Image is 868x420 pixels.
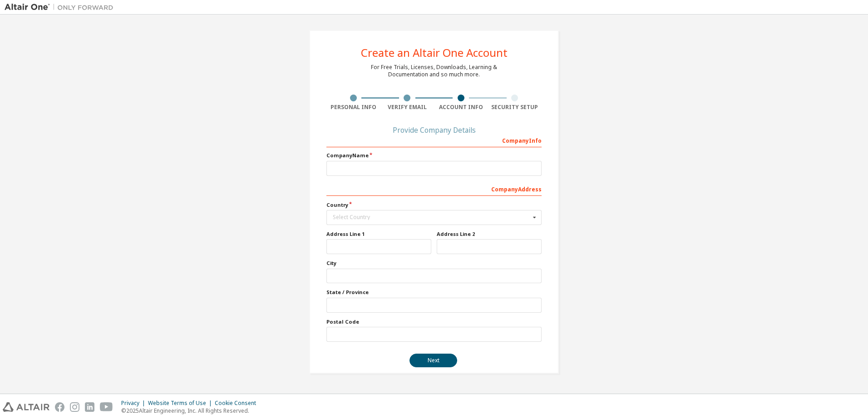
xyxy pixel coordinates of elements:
[215,400,261,407] div: Cookie Consent
[326,181,542,196] div: Company Address
[326,289,542,296] label: State / Province
[371,64,497,78] div: For Free Trials, Licenses, Downloads, Learning & Documentation and so much more.
[326,230,431,238] label: Address Line 1
[326,133,542,147] div: Company Info
[85,402,94,412] img: linkedin.svg
[434,104,488,111] div: Account Info
[437,230,542,238] label: Address Line 2
[326,152,542,159] label: Company Name
[148,400,215,407] div: Website Terms of Use
[55,402,64,412] img: facebook.svg
[488,104,542,111] div: Security Setup
[333,215,530,220] div: Select Country
[5,3,118,12] img: Altair One
[326,318,542,325] label: Postal Code
[380,104,434,111] div: Verify Email
[326,201,542,209] label: Country
[3,402,49,412] img: altair_logo.svg
[409,354,457,367] button: Next
[361,47,508,58] div: Create an Altair One Account
[326,127,542,133] div: Provide Company Details
[70,402,79,412] img: instagram.svg
[100,402,113,412] img: youtube.svg
[326,260,542,267] label: City
[326,104,380,111] div: Personal Info
[121,407,261,415] p: © 2025 Altair Engineering, Inc. All Rights Reserved.
[121,400,148,407] div: Privacy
